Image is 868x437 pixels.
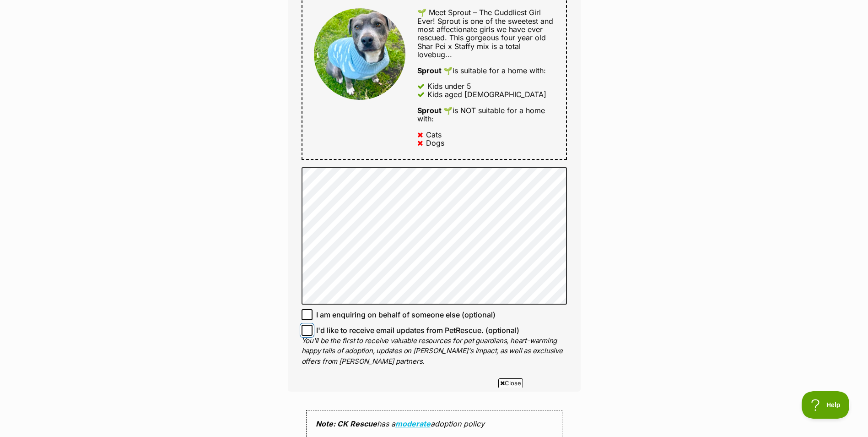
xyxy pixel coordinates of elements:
[417,8,541,25] span: 🌱 Meet Sprout – The Cuddliest Girl Ever!
[426,139,444,147] div: Dogs
[212,391,656,432] iframe: Advertisement
[417,66,453,75] strong: Sprout 🌱
[302,336,567,367] p: You'll be the first to receive valuable resources for pet guardians, heart-warming happy tails of...
[427,90,546,98] div: Kids aged [DEMOGRAPHIC_DATA]
[802,391,850,419] iframe: Help Scout Beacon - Open
[316,309,496,320] span: I am enquiring on behalf of someone else (optional)
[314,8,405,100] img: Sprout 🌱
[498,378,523,388] span: Close
[417,66,554,75] div: is suitable for a home with:
[427,82,471,90] div: Kids under 5
[426,131,442,139] div: Cats
[417,106,453,115] strong: Sprout 🌱
[316,325,519,336] span: I'd like to receive email updates from PetRescue. (optional)
[417,16,553,60] span: Sprout is one of the sweetest and most affectionate girls we have ever rescued. This gorgeous fou...
[417,106,554,123] div: is NOT suitable for a home with:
